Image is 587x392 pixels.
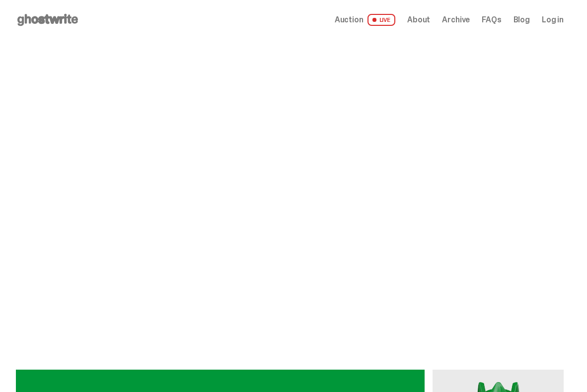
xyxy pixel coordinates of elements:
span: Auction [335,16,364,24]
a: Archive [442,16,470,24]
a: Log in [542,16,564,24]
a: About [407,16,430,24]
a: Blog [514,16,530,24]
a: Auction LIVE [335,14,395,26]
span: LIVE [367,14,396,26]
a: FAQs [482,16,501,24]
